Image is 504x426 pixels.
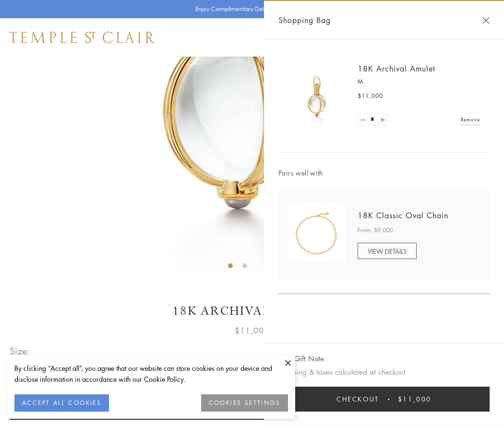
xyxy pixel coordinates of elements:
[278,366,490,378] p: Shipping & taxes calculated at checkout
[235,324,269,337] span: $11,000
[14,363,288,385] div: By clicking “Accept all”, you agree that our website can store cookies on your device and disclos...
[278,14,331,26] span: Shopping Bag
[368,247,407,256] span: VIEW DETAILS
[278,387,490,412] button: Checkout $11,000
[482,17,490,24] button: Close Shopping Bag
[358,91,383,101] span: $11,000
[278,167,490,178] span: Pairs well with
[358,243,417,259] a: VIEW DETAILS
[195,4,304,14] p: Enjoy Complimentary Delivery & Returns
[288,67,346,125] img: 18K Archival Amulet
[336,394,379,404] span: Checkout
[358,63,435,74] a: 18K Archival Amulet
[278,353,324,365] button: Add Gift Note
[461,114,480,125] a: Remove
[10,343,31,359] span: Size:
[10,303,494,319] h1: 18K Archival Amulet
[10,32,155,43] img: Temple St. Clair
[14,394,109,412] button: ACCEPT ALL COOKIES
[358,114,368,126] a: Set quantity to 0
[377,114,387,126] a: Set quantity to 2
[358,210,448,221] a: 18K Classic Oval Chain
[358,77,480,86] p: M
[398,394,432,404] span: $11,000
[358,225,393,235] span: From: $9,000
[201,394,288,412] button: COOKIES SETTINGS
[288,205,346,262] img: N88865-OV18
